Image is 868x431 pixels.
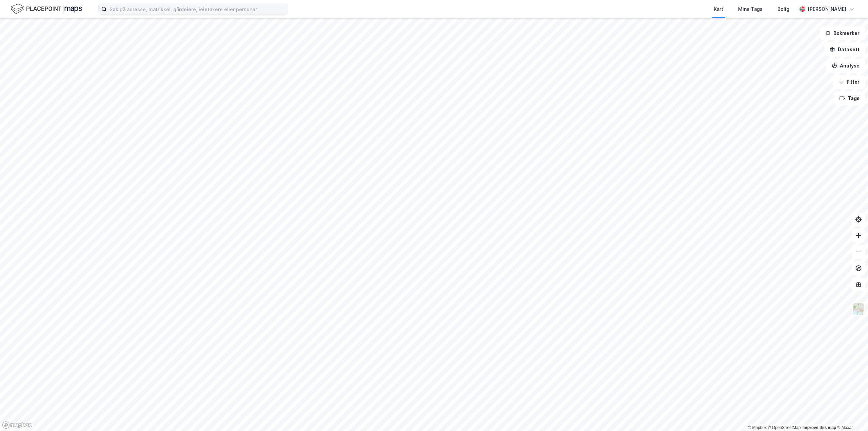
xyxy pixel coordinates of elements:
div: Kontrollprogram for chat [834,398,868,431]
div: Bolig [777,5,789,13]
div: Mine Tags [738,5,763,13]
img: logo.f888ab2527a4732fd821a326f86c7f29.svg [11,3,82,15]
div: [PERSON_NAME] [808,5,846,13]
div: Kart [714,5,723,13]
iframe: Chat Widget [834,398,868,431]
input: Søk på adresse, matrikkel, gårdeiere, leietakere eller personer [107,4,288,14]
